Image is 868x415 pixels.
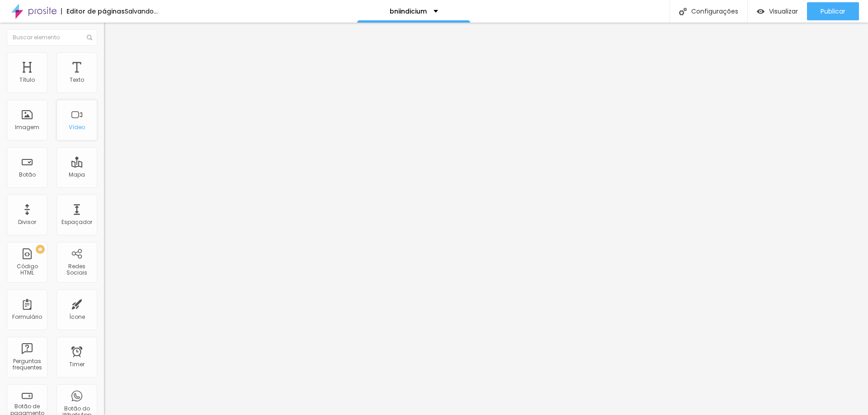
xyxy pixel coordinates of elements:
div: Timer [69,361,85,368]
div: Código HTML [9,263,45,276]
div: Título [19,77,35,83]
button: Visualizar [748,2,807,20]
div: Texto [70,77,84,83]
div: Redes Sociais [59,263,94,276]
p: bniindicium [390,8,427,14]
div: Formulário [12,314,42,320]
div: Ícone [69,314,85,320]
img: view-1.svg [757,8,764,15]
div: Botão [19,172,36,178]
div: Salvando... [125,8,158,14]
img: Icone [679,8,687,15]
button: Publicar [807,2,859,20]
div: Mapa [69,172,85,178]
div: Perguntas frequentes [9,358,45,371]
div: Divisor [18,219,36,225]
div: Imagem [15,124,39,131]
iframe: Editor [104,23,868,415]
div: Espaçador [61,219,92,225]
div: Vídeo [69,124,85,131]
span: Publicar [821,8,845,15]
div: Editor de páginas [61,8,125,14]
img: Icone [87,35,92,40]
input: Buscar elemento [7,29,97,46]
span: Visualizar [769,8,798,15]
